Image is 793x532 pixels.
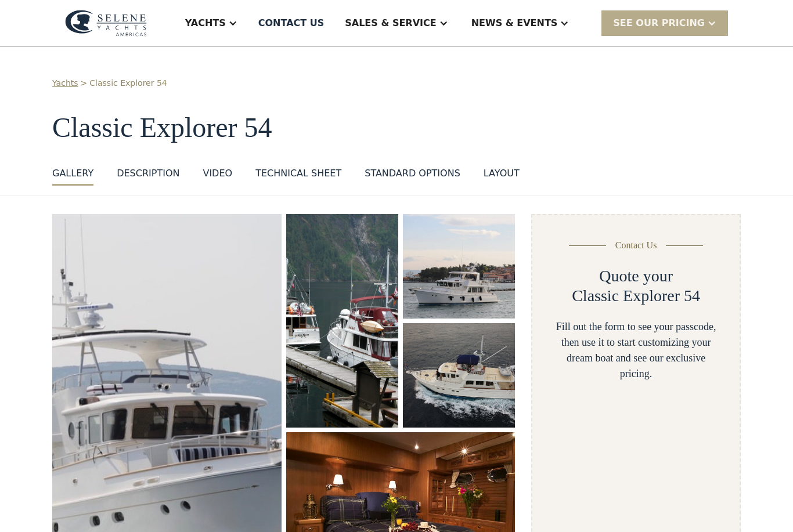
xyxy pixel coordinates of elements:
a: Technical sheet [255,167,341,186]
a: Yachts [52,77,78,89]
div: standard options [365,167,460,180]
div: GALLERY [52,167,93,180]
div: Yachts [185,16,226,30]
img: 50 foot motor yacht [403,214,515,319]
a: standard options [365,167,460,186]
a: open lightbox [403,323,515,428]
h1: Classic Explorer 54 [52,113,741,143]
div: DESCRIPTION [117,167,179,180]
div: Fill out the form to see your passcode, then use it to start customizing your dream boat and see ... [551,319,721,382]
a: layout [484,167,520,186]
div: VIDEO [203,167,232,180]
div: Contact Us [615,238,657,252]
a: DESCRIPTION [117,167,179,186]
a: Classic Explorer 54 [89,77,167,89]
div: Contact US [258,16,325,30]
img: logo [65,10,147,37]
div: SEE Our Pricing [613,16,705,30]
h2: Quote your [599,266,673,286]
a: GALLERY [52,167,93,186]
div: News & EVENTS [471,16,558,30]
div: SEE Our Pricing [601,10,728,35]
a: open lightbox [403,214,515,319]
a: VIDEO [203,167,232,186]
img: 50 foot motor yacht [403,323,515,428]
a: open lightbox [286,214,398,428]
div: layout [484,167,520,180]
img: 50 foot motor yacht [286,214,398,428]
div: > [81,77,88,89]
div: Technical sheet [255,167,341,180]
div: Sales & Service [345,16,436,30]
h2: Classic Explorer 54 [572,286,700,306]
